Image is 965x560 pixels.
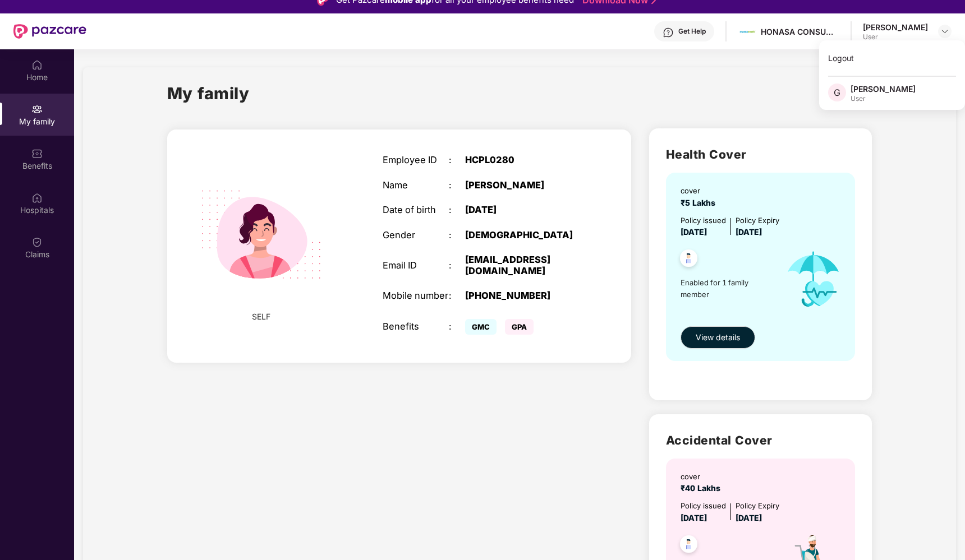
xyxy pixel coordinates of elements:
[383,290,449,301] div: Mobile number
[31,192,43,203] img: svg+xml;base64,PHN2ZyBpZD0iSG9zcGl0YWxzIiB4bWxucz0iaHR0cDovL3d3dy53My5vcmcvMjAwMC9zdmciIHdpZHRoPS...
[167,81,250,106] h1: My family
[383,321,449,332] div: Benefits
[681,500,726,511] div: Policy issued
[383,180,449,191] div: Name
[666,431,856,450] h2: Accidental Cover
[736,513,762,522] span: [DATE]
[31,104,43,115] img: svg+xml;base64,PHN2ZyB3aWR0aD0iMjAiIGhlaWdodD0iMjAiIHZpZXdCb3g9IjAgMCAyMCAyMCIgZmlsbD0ibm9uZSIgeG...
[465,155,581,165] div: HCPL0280
[678,27,706,36] div: Get Help
[851,94,916,103] div: User
[666,145,856,164] h2: Health Cover
[465,319,497,335] span: GMC
[681,185,720,196] div: cover
[681,513,707,522] span: [DATE]
[383,205,449,215] div: Date of birth
[449,155,465,165] div: :
[675,532,702,559] img: svg+xml;base64,PHN2ZyB4bWxucz0iaHR0cDovL3d3dy53My5vcmcvMjAwMC9zdmciIHdpZHRoPSI0OC45NDMiIGhlaWdodD...
[681,471,725,482] div: cover
[449,290,465,301] div: :
[449,180,465,191] div: :
[465,180,581,191] div: [PERSON_NAME]
[252,311,270,323] span: SELF
[449,260,465,271] div: :
[775,238,852,320] img: icon
[834,86,840,99] span: G
[940,27,949,36] img: svg+xml;base64,PHN2ZyBpZD0iRHJvcGRvd24tMzJ4MzIiIHhtbG5zPSJodHRwOi8vd3d3LnczLm9yZy8yMDAwL3N2ZyIgd2...
[681,215,726,226] div: Policy issued
[681,483,725,493] span: ₹40 Lakhs
[465,230,581,240] div: [DEMOGRAPHIC_DATA]
[675,246,702,274] img: svg+xml;base64,PHN2ZyB4bWxucz0iaHR0cDovL3d3dy53My5vcmcvMjAwMC9zdmciIHdpZHRoPSI0OC45NDMiIGhlaWdodD...
[383,230,449,240] div: Gender
[681,277,775,300] span: Enabled for 1 family member
[383,155,449,165] div: Employee ID
[31,59,43,71] img: svg+xml;base64,PHN2ZyBpZD0iSG9tZSIgeG1sbnM9Imh0dHA6Ly93d3cudzMub3JnLzIwMDAvc3ZnIiB3aWR0aD0iMjAiIG...
[851,84,916,94] div: [PERSON_NAME]
[465,205,581,215] div: [DATE]
[736,500,779,511] div: Policy Expiry
[863,22,928,33] div: [PERSON_NAME]
[739,24,756,40] img: Mamaearth%20Logo.jpg
[863,33,928,41] div: User
[663,27,674,38] img: svg+xml;base64,PHN2ZyBpZD0iSGVscC0zMngzMiIgeG1sbnM9Imh0dHA6Ly93d3cudzMub3JnLzIwMDAvc3ZnIiB3aWR0aD...
[13,24,86,39] img: New Pazcare Logo
[681,198,720,207] span: ₹5 Lakhs
[449,230,465,240] div: :
[681,227,707,237] span: [DATE]
[736,227,762,237] span: [DATE]
[819,47,965,69] div: Logout
[449,321,465,332] div: :
[681,326,755,349] button: View details
[383,260,449,271] div: Email ID
[31,148,43,159] img: svg+xml;base64,PHN2ZyBpZD0iQmVuZWZpdHMiIHhtbG5zPSJodHRwOi8vd3d3LnczLm9yZy8yMDAwL3N2ZyIgd2lkdGg9Ij...
[736,215,779,226] div: Policy Expiry
[31,237,43,248] img: svg+xml;base64,PHN2ZyBpZD0iQ2xhaW0iIHhtbG5zPSJodHRwOi8vd3d3LnczLm9yZy8yMDAwL3N2ZyIgd2lkdGg9IjIwIi...
[696,331,740,344] span: View details
[761,26,839,37] div: HONASA CONSUMER LIMITED
[465,290,581,301] div: [PHONE_NUMBER]
[185,159,337,311] img: svg+xml;base64,PHN2ZyB4bWxucz0iaHR0cDovL3d3dy53My5vcmcvMjAwMC9zdmciIHdpZHRoPSIyMjQiIGhlaWdodD0iMT...
[505,319,534,335] span: GPA
[449,205,465,215] div: :
[465,254,581,276] div: [EMAIL_ADDRESS][DOMAIN_NAME]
